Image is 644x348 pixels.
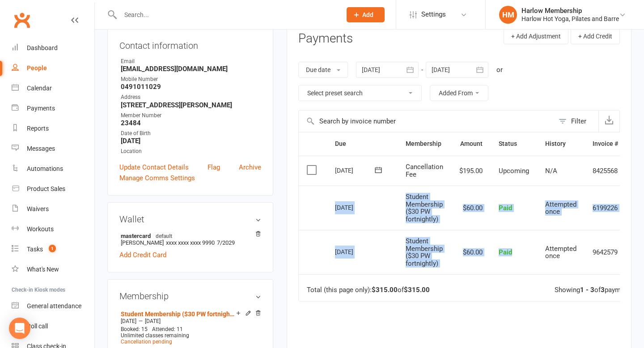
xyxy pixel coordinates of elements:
a: Flag [208,162,220,173]
div: Calendar [27,85,52,92]
div: Automations [27,165,63,172]
div: Product Sales [27,185,65,192]
td: $60.00 [451,186,491,230]
input: Search by invoice number [299,110,554,132]
a: Waivers [12,199,94,219]
h3: Contact information [119,37,261,51]
strong: 1 - 3 [580,286,594,294]
span: Cancellation Fee [406,163,443,178]
strong: 0491011029 [121,83,261,91]
div: Harlow Membership [521,7,619,15]
div: Date of Birth [121,129,261,138]
span: default [153,232,175,239]
th: Invoice # [585,132,626,155]
a: Student Membership ($30 PW fortnightly) [121,310,236,318]
th: Status [491,132,537,155]
div: Open Intercom Messenger [9,318,30,339]
button: Due date [298,62,348,78]
td: $60.00 [451,230,491,274]
span: 1 [49,245,56,252]
button: + Add Adjustment [504,28,568,44]
td: 8425568 [585,156,626,186]
div: Email [121,57,261,66]
div: Reports [27,125,49,132]
div: People [27,64,47,72]
div: HM [499,6,517,24]
th: Amount [451,132,491,155]
span: 7/2029 [217,239,235,246]
div: Messages [27,145,55,152]
th: History [537,132,585,155]
button: Filter [554,110,598,132]
a: Clubworx [11,9,33,31]
span: Student Membership ($30 PW fortnightly) [406,237,443,267]
td: 9642579 [585,230,626,274]
div: Member Number [121,111,261,120]
strong: [DATE] [121,137,261,145]
a: Automations [12,159,94,179]
a: Roll call [12,316,94,336]
a: Dashboard [12,38,94,58]
a: Payments [12,98,94,119]
span: Unlimited classes remaining [121,332,189,339]
h3: Payments [298,32,353,46]
span: Attempted once [545,245,576,260]
h3: Wallet [119,214,261,224]
div: [DATE] [335,163,376,177]
div: Tasks [27,246,43,253]
button: Added From [430,85,488,101]
div: Roll call [27,323,48,330]
a: People [12,58,94,78]
strong: [STREET_ADDRESS][PERSON_NAME] [121,101,261,109]
div: — [119,318,261,325]
div: [DATE] [335,245,376,259]
div: What's New [27,266,59,273]
th: Due [327,132,398,155]
div: Payments [27,105,55,112]
div: Location [121,147,261,156]
strong: 3 [601,286,605,294]
span: Settings [421,4,446,25]
td: 6199226 [585,186,626,230]
strong: $315.00 [404,286,430,294]
span: Student Membership ($30 PW fortnightly) [406,193,443,223]
a: Update Contact Details [119,162,189,173]
a: Cancellation pending [121,339,172,345]
span: [DATE] [121,318,136,324]
a: Workouts [12,219,94,239]
div: General attendance [27,302,81,310]
strong: mastercard [121,232,257,239]
strong: 23484 [121,119,261,127]
a: Messages [12,139,94,159]
div: Dashboard [27,44,58,51]
span: [DATE] [145,318,161,324]
div: or [496,64,503,75]
div: [DATE] [335,200,376,214]
div: Total (this page only): of [307,286,430,294]
span: Booked: 15 [121,326,148,332]
span: Attended: 11 [152,326,183,332]
button: + Add Credit [571,28,620,44]
td: $195.00 [451,156,491,186]
span: Add [362,11,373,18]
span: xxxx xxxx xxxx 9990 [166,239,215,246]
div: Harlow Hot Yoga, Pilates and Barre [521,15,619,23]
button: Add [347,7,385,22]
div: Address [121,93,261,102]
div: Mobile Number [121,75,261,84]
a: Reports [12,119,94,139]
a: Add Credit Card [119,250,166,260]
input: Search... [118,8,335,21]
span: Paid [499,204,512,212]
div: Showing of payments [555,286,634,294]
li: [PERSON_NAME] [119,231,261,247]
a: What's New [12,259,94,280]
a: General attendance kiosk mode [12,296,94,316]
strong: [EMAIL_ADDRESS][DOMAIN_NAME] [121,65,261,73]
span: Upcoming [499,167,529,175]
a: Product Sales [12,179,94,199]
strong: $315.00 [372,286,398,294]
a: Calendar [12,78,94,98]
span: N/A [545,167,557,175]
